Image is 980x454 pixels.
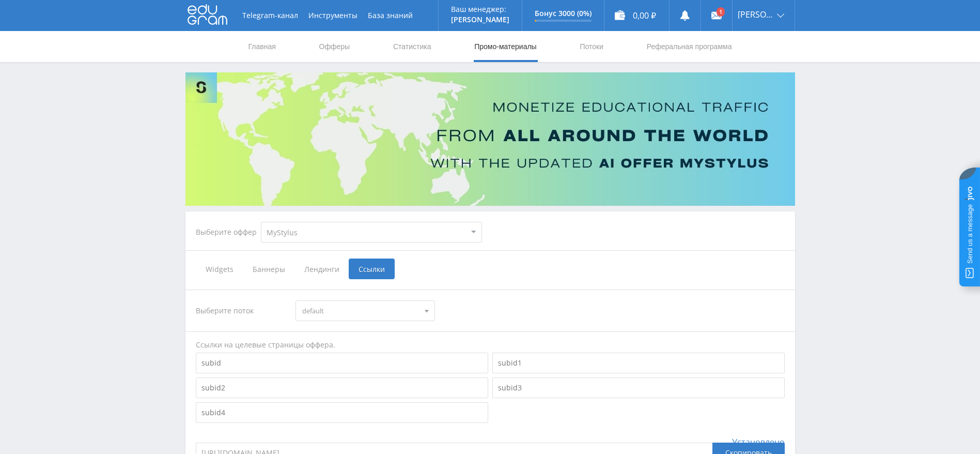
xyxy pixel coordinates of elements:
span: [PERSON_NAME] [738,10,774,19]
input: subid4 [196,402,488,423]
input: subid1 [492,353,785,373]
a: Статистика [392,31,432,62]
img: Banner [185,72,795,206]
span: Widgets [196,259,243,279]
input: subid2 [196,377,488,398]
span: Установлено [732,437,785,447]
span: Баннеры [243,259,294,279]
span: Лендинги [294,259,349,279]
div: Выберите оффер [196,228,261,236]
input: subid3 [492,377,785,398]
a: Офферы [318,31,351,62]
span: Ссылки [349,259,395,279]
a: Потоки [579,31,604,62]
a: Реферальная программа [646,31,733,62]
div: Ссылки на целевые страницы оффера. [196,340,785,350]
div: Выберите поток [196,300,286,321]
p: Ваш менеджер: [451,5,509,13]
span: default [302,301,419,321]
p: [PERSON_NAME] [451,16,509,24]
a: Главная [247,31,277,62]
a: Промо-материалы [473,31,537,62]
input: subid [196,353,488,373]
p: Бонус 3000 (0%) [535,9,592,18]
